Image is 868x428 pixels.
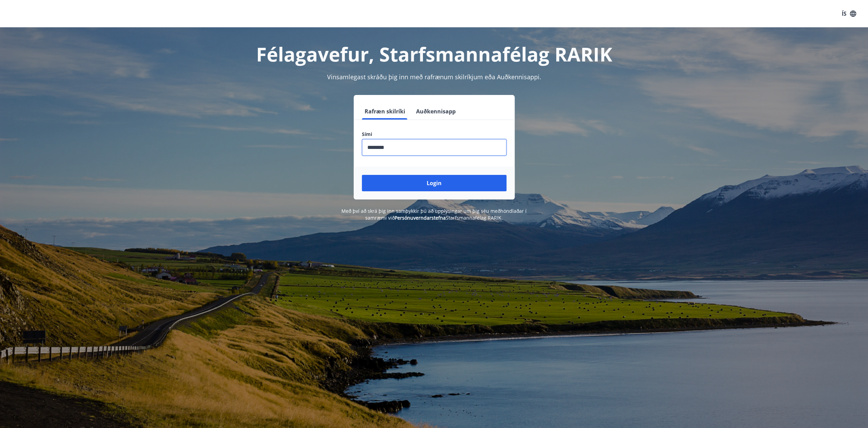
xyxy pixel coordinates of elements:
button: Rafræn skilríki [362,103,408,120]
button: Auðkennisapp [413,103,458,120]
h1: Félagavefur, Starfsmannafélag RARIK [197,41,672,67]
button: Login [362,175,506,191]
span: Með því að skrá þig inn samþykkir þú að upplýsingar um þig séu meðhöndlaðar í samræmi við Starfsm... [341,208,527,221]
span: Vinsamlegast skráðu þig inn með rafrænum skilríkjum eða Auðkennisappi. [327,73,541,81]
label: Sími [362,131,506,138]
a: Persónuverndarstefna [395,215,446,221]
button: ÍS [838,8,860,20]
